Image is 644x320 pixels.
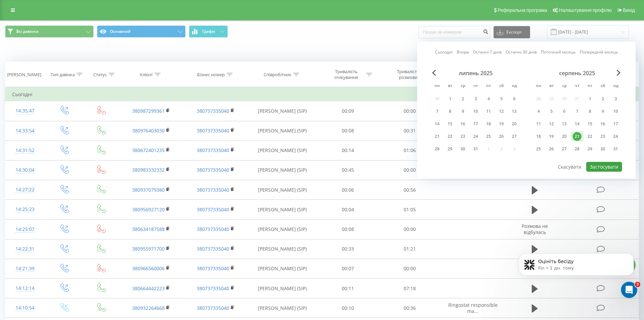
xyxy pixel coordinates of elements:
[458,120,467,128] div: 16
[379,239,441,259] td: 01:21
[431,131,444,142] div: пн 21 лип 2025 р.
[508,94,521,104] div: нд 6 лип 2025 р.
[456,106,469,116] div: ср 9 лип 2025 р.
[609,131,622,142] div: нд 24 серп 2025 р.
[598,81,608,91] abbr: субота
[12,183,38,196] div: 14:27:22
[596,144,609,154] div: сб 30 серп 2025 р.
[554,162,585,172] button: Скасувати
[197,167,229,173] a: 380737335040
[484,120,493,128] div: 18
[510,107,519,116] div: 13
[132,127,165,134] a: 380976403030
[469,131,482,142] div: чт 24 лип 2025 р.
[586,120,594,128] div: 15
[7,72,41,78] div: [PERSON_NAME]
[317,219,379,239] td: 00:08
[495,106,508,116] div: сб 12 лип 2025 р.
[197,187,229,193] a: 380737335040
[132,147,165,153] a: 380672401235
[248,219,317,239] td: [PERSON_NAME] (SIP)
[541,49,576,55] a: Поточний місяць
[583,144,596,154] div: пт 29 серп 2025 р.
[197,147,229,153] a: 380737335040
[197,206,229,213] a: 380737335040
[132,167,165,173] a: 380983332332
[248,121,317,141] td: [PERSON_NAME] (SIP)
[497,94,506,103] div: 5
[532,144,545,154] div: пн 25 серп 2025 р.
[560,132,569,141] div: 20
[317,101,379,121] td: 00:09
[611,132,620,141] div: 24
[458,145,467,153] div: 30
[379,279,441,298] td: 07:18
[431,106,444,116] div: пн 7 лип 2025 р.
[248,279,317,298] td: [PERSON_NAME] (SIP)
[482,106,495,116] div: пт 11 лип 2025 р.
[446,132,454,141] div: 22
[510,120,519,128] div: 20
[444,106,456,116] div: вт 8 лип 2025 р.
[202,29,215,34] span: Графік
[446,145,454,153] div: 29
[248,200,317,219] td: [PERSON_NAME] (SIP)
[471,94,480,103] div: 3
[609,119,622,129] div: нд 17 серп 2025 р.
[583,106,596,116] div: пт 8 серп 2025 р.
[532,131,545,142] div: пн 18 серп 2025 р.
[457,49,469,55] a: Вчора
[559,81,569,91] abbr: середа
[471,132,480,141] div: 24
[482,131,495,142] div: пт 25 лип 2025 р.
[431,144,444,154] div: пн 28 лип 2025 р.
[458,132,467,141] div: 23
[559,7,612,13] span: Налаштування профілю
[598,120,607,128] div: 16
[197,265,229,272] a: 380737335040
[248,141,317,160] td: [PERSON_NAME] (SIP)
[522,223,548,235] span: Розмова не відбулась
[533,81,544,91] abbr: понеділок
[571,119,583,129] div: чт 14 серп 2025 р.
[248,160,317,180] td: [PERSON_NAME] (SIP)
[596,94,609,104] div: сб 2 серп 2025 р.
[545,106,558,116] div: вт 5 серп 2025 р.
[611,145,620,153] div: 31
[317,121,379,141] td: 00:08
[583,94,596,104] div: пт 1 серп 2025 р.
[5,25,94,38] button: Всі дзвінки
[444,119,456,129] div: вт 15 лип 2025 р.
[12,242,38,256] div: 14:22:31
[248,259,317,278] td: [PERSON_NAME] (SIP)
[623,7,635,13] span: Вихід
[132,246,165,252] a: 380955971700
[509,81,519,91] abbr: неділя
[596,119,609,129] div: сб 16 серп 2025 р.
[379,101,441,121] td: 00:00
[617,70,621,76] span: Next Month
[448,302,498,314] span: Ringostat responsible ma...
[546,81,556,91] abbr: вівторок
[560,107,569,116] div: 6
[471,81,481,91] abbr: четвер
[445,81,455,91] abbr: вівторок
[132,265,165,272] a: 380966560006
[444,131,456,142] div: вт 22 лип 2025 р.
[458,107,467,116] div: 9
[140,72,153,78] div: Клієнт
[132,305,165,311] a: 380932264668
[482,119,495,129] div: пт 18 лип 2025 р.
[471,145,480,153] div: 31
[510,94,519,103] div: 6
[482,94,495,104] div: пт 4 лип 2025 р.
[598,107,607,116] div: 9
[598,145,607,153] div: 30
[586,132,594,141] div: 22
[598,132,607,141] div: 23
[469,144,482,154] div: чт 31 лип 2025 р.
[197,127,229,134] a: 380737335040
[609,144,622,154] div: нд 31 серп 2025 р.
